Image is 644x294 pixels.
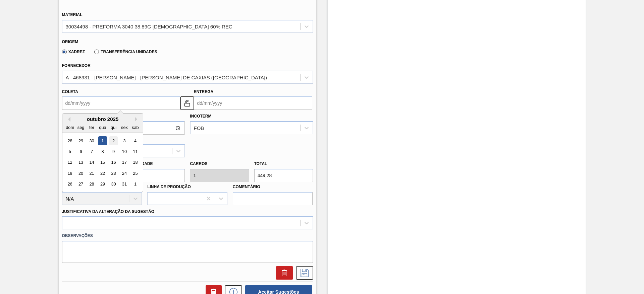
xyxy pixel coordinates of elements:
[87,158,96,167] div: Choose terça-feira, 14 de outubro de 2025
[87,169,96,178] div: Choose terça-feira, 21 de outubro de 2025
[233,182,313,192] label: Comentário
[190,161,208,166] label: Carros
[62,96,180,110] input: dd/mm/yyyy
[109,169,118,178] div: Choose quinta-feira, 23 de outubro de 2025
[120,136,129,145] div: Choose sexta-feira, 3 de outubro de 2025
[130,158,140,167] div: Choose sábado, 18 de outubro de 2025
[65,123,74,132] div: dom
[109,147,118,156] div: Choose quinta-feira, 9 de outubro de 2025
[183,99,191,107] img: locked
[120,180,129,189] div: Choose sexta-feira, 31 de outubro de 2025
[62,50,85,54] label: Xadrez
[66,117,70,122] button: Previous Month
[65,158,74,167] div: Choose domingo, 12 de outubro de 2025
[98,180,107,189] div: Choose quarta-feira, 29 de outubro de 2025
[62,12,83,17] label: Material
[98,136,107,145] div: Choose quarta-feira, 1 de outubro de 2025
[130,169,140,178] div: Choose sábado, 25 de outubro de 2025
[65,180,74,189] div: Choose domingo, 26 de outubro de 2025
[65,169,74,178] div: Choose domingo, 19 de outubro de 2025
[109,136,118,145] div: Choose quinta-feira, 2 de outubro de 2025
[62,209,155,214] label: Justificativa da Alteração da Sugestão
[87,136,96,145] div: Choose terça-feira, 30 de setembro de 2025
[98,169,107,178] div: Choose quarta-feira, 22 de outubro de 2025
[64,135,141,190] div: month 2025-10
[66,23,232,29] div: 30034498 - PREFORMA 3040 38,89G [DEMOGRAPHIC_DATA] 60% REC
[254,161,267,166] label: Total
[76,158,85,167] div: Choose segunda-feira, 13 de outubro de 2025
[62,231,313,241] label: Observações
[194,89,214,94] label: Entrega
[76,180,85,189] div: Choose segunda-feira, 27 de outubro de 2025
[120,169,129,178] div: Choose sexta-feira, 24 de outubro de 2025
[293,266,313,280] div: Salvar Sugestão
[130,123,140,132] div: sab
[147,185,191,189] label: Linha de Produção
[98,158,107,167] div: Choose quarta-feira, 15 de outubro de 2025
[87,123,96,132] div: ter
[62,112,185,121] label: Hora Entrega
[120,147,129,156] div: Choose sexta-feira, 10 de outubro de 2025
[76,123,85,132] div: seg
[76,147,85,156] div: Choose segunda-feira, 6 de outubro de 2025
[273,266,293,280] div: Excluir Sugestão
[194,96,312,110] input: dd/mm/yyyy
[180,96,194,110] button: locked
[130,136,140,145] div: Choose sábado, 4 de outubro de 2025
[135,117,140,122] button: Next Month
[87,147,96,156] div: Choose terça-feira, 7 de outubro de 2025
[98,147,107,156] div: Choose quarta-feira, 8 de outubro de 2025
[76,169,85,178] div: Choose segunda-feira, 20 de outubro de 2025
[62,40,78,44] label: Origem
[130,147,140,156] div: Choose sábado, 11 de outubro de 2025
[62,63,91,68] label: Fornecedor
[94,50,157,54] label: Transferência Unidades
[62,89,78,94] label: Coleta
[109,180,118,189] div: Choose quinta-feira, 30 de outubro de 2025
[109,123,118,132] div: qui
[120,158,129,167] div: Choose sexta-feira, 17 de outubro de 2025
[66,74,267,80] div: A - 468931 - [PERSON_NAME] - [PERSON_NAME] DE CAXIAS ([GEOGRAPHIC_DATA])
[194,125,204,131] div: FOB
[65,147,74,156] div: Choose domingo, 5 de outubro de 2025
[109,158,118,167] div: Choose quinta-feira, 16 de outubro de 2025
[76,136,85,145] div: Choose segunda-feira, 29 de setembro de 2025
[190,114,212,119] label: Incoterm
[130,180,140,189] div: Choose sábado, 1 de novembro de 2025
[98,123,107,132] div: qua
[87,180,96,189] div: Choose terça-feira, 28 de outubro de 2025
[62,116,143,122] div: outubro 2025
[120,123,129,132] div: sex
[65,136,74,145] div: Choose domingo, 28 de setembro de 2025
